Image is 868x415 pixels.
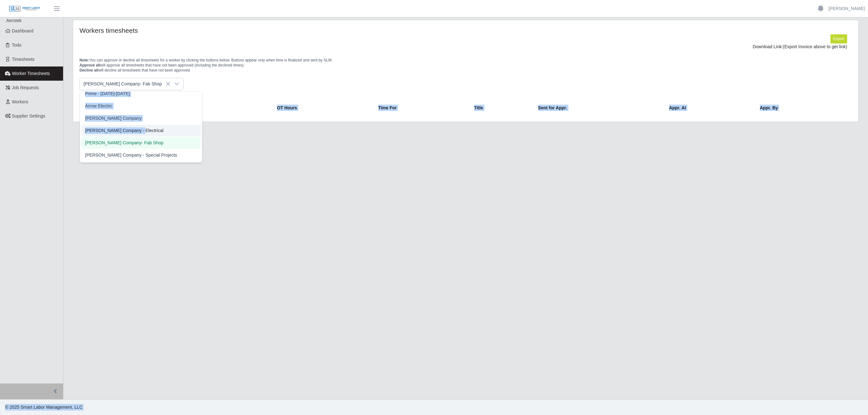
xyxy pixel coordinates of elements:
li: Lee Company [81,112,201,124]
span: Workers [12,99,28,104]
span: Prime - [DATE]-[DATE] [85,90,130,97]
span: Note: [79,58,89,62]
span: Approve all [79,63,100,67]
th: Title [469,100,533,115]
th: Reg Hours [163,100,272,115]
span: Dashboard [12,28,34,33]
th: OT Hours [272,100,373,115]
span: (Export Invoice above to get link) [783,44,847,49]
span: Arrow Electric [85,103,112,109]
th: Appr. By [755,100,849,115]
p: You can approve or decline all timesheets for a worker by clicking the buttons below. Buttons app... [79,58,852,73]
span: © 2025 Smart Labor Management, LLC [5,405,82,410]
th: Sent for Appr. [533,100,664,115]
h4: Workers timesheets [79,26,396,34]
span: Job Requests [12,85,39,90]
img: SLM Logo [9,5,40,12]
span: Decline all [79,68,98,72]
div: Download Link: [84,43,847,50]
span: [PERSON_NAME] Company - Special Projects [85,152,177,159]
span: Supplier Settings [12,113,45,118]
li: Lee Company - Electrical [81,125,201,136]
th: Time For [373,100,469,115]
span: [PERSON_NAME] Company- Fab Shop [85,140,163,146]
li: Lee Company- Fab Shop [81,137,201,149]
span: [PERSON_NAME] Company [85,115,142,122]
span: Timesheets [12,57,35,62]
span: Aerotek [6,18,21,23]
button: Export [830,34,847,43]
th: Appr. At [664,100,755,115]
span: Todo [12,43,21,48]
span: [PERSON_NAME] Company - Electrical [85,127,163,134]
span: Worker Timesheets [12,71,50,76]
a: [PERSON_NAME] [829,5,865,12]
span: Lee Company- Fab Shop [80,78,171,90]
li: Prime - Saturday-Friday [81,88,201,100]
li: Arrow Electric [81,100,201,112]
li: Lee Company - Special Projects [81,149,201,161]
